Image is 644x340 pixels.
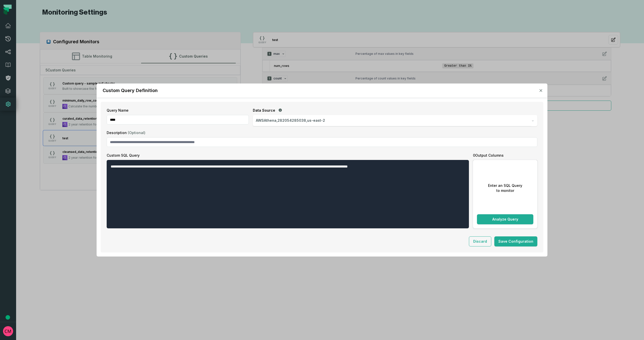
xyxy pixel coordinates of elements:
button: AWSAthena,282054285038,us-east-2 [253,115,537,126]
div: 0 Output Columns [473,153,537,158]
button: Discard [469,236,491,246]
label: Custom SQL Query [107,153,469,158]
span: AWSAthena,282054285038,us-east-2 [256,118,325,123]
p: Enter an SQL Query to monitor [488,183,522,193]
button: Save Configuration [494,236,537,246]
button: Analyze Query [477,214,533,224]
span: (Optional) [128,131,145,135]
h2: Custom Query Definition [103,88,158,94]
label: Description [107,130,537,135]
label: Query Name [107,108,249,113]
span: Data Source [253,108,275,113]
div: Tooltip anchor [6,315,10,320]
img: avatar of Collin Marsden [3,326,13,336]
